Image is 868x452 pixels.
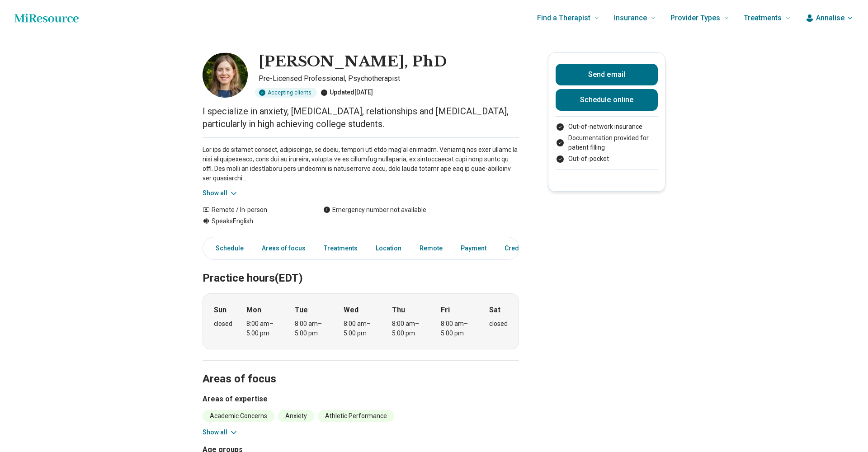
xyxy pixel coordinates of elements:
span: Treatments [744,12,782,24]
strong: Mon [246,305,261,315]
li: Documentation provided for patient filling [556,133,658,152]
strong: Tue [295,305,308,315]
a: Treatments [318,239,363,258]
a: Areas of focus [256,239,311,258]
span: Find a Therapist [537,12,590,24]
div: Accepting clients [255,88,317,98]
h2: Practice hours (EDT) [203,249,519,286]
p: Pre-Licensed Professional, Psychotherapist [259,73,519,84]
img: Annalise Perricone, PhD, Pre-Licensed Professional [203,52,248,98]
div: closed [214,319,232,329]
a: Location [370,239,407,258]
ul: Payment options [556,122,658,164]
a: Schedule online [556,89,658,111]
button: Annalise [805,13,854,24]
div: 8:00 am – 5:00 pm [295,319,330,338]
div: Remote / In-person [203,205,305,215]
a: Schedule [205,239,249,258]
div: 8:00 am – 5:00 pm [392,319,427,338]
button: Show all [203,428,238,437]
div: Emergency number not available [323,205,426,215]
a: Remote [414,239,448,258]
strong: Sun [214,305,226,315]
button: Show all [203,188,238,198]
div: 8:00 am – 5:00 pm [344,319,378,338]
span: Insurance [614,12,647,24]
strong: Wed [344,305,359,315]
strong: Thu [392,305,405,315]
li: Anxiety [278,410,314,422]
span: Provider Types [670,12,720,24]
h2: Areas of focus [203,350,519,387]
p: Lor ips do sitamet consect, adipiscinge, se doeiu, tempori utl etdo mag’al enimadm. Veniamq nos e... [203,145,519,183]
button: Send email [556,64,658,85]
div: When does the program meet? [203,293,519,349]
a: Home page [14,9,79,27]
h3: Areas of expertise [203,394,519,405]
li: Academic Concerns [203,410,274,422]
h1: [PERSON_NAME], PhD [259,52,447,71]
div: 8:00 am – 5:00 pm [246,319,281,338]
div: closed [489,319,508,329]
span: Annalise [816,13,844,24]
li: Athletic Performance [318,410,394,422]
div: 8:00 am – 5:00 pm [441,319,476,338]
strong: Sat [489,305,500,315]
li: Out-of-network insurance [556,122,658,132]
a: Payment [455,239,492,258]
a: Credentials [499,239,544,258]
li: Out-of-pocket [556,154,658,164]
strong: Fri [441,305,450,315]
div: Updated [DATE] [321,88,373,98]
div: Speaks English [203,217,305,226]
p: I specialize in anxiety, [MEDICAL_DATA], relationships and [MEDICAL_DATA], particularly in high a... [203,105,519,130]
